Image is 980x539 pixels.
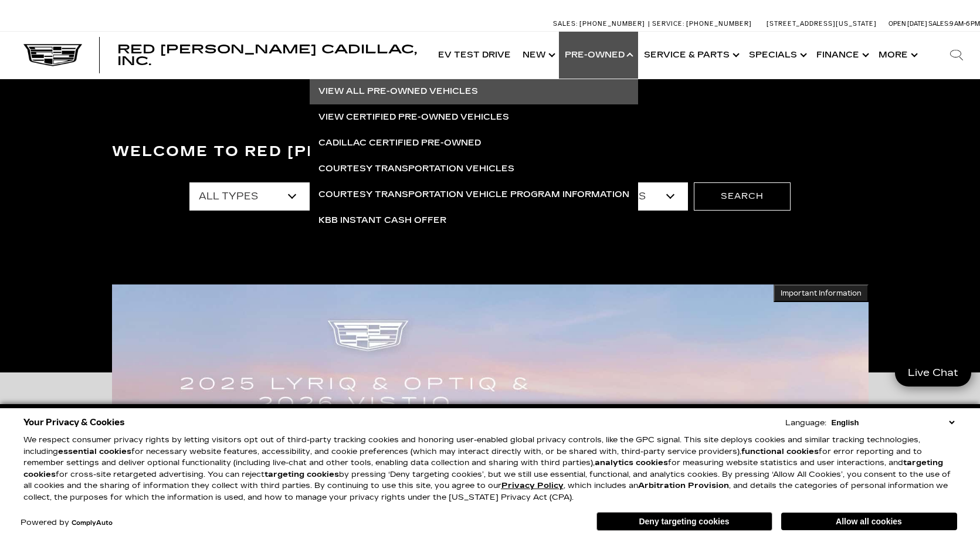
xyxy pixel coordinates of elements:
span: [PHONE_NUMBER] [686,20,752,28]
u: Privacy Policy [501,481,564,490]
strong: analytics cookies [595,458,668,467]
strong: targeting cookies [23,458,943,479]
span: Service: [652,20,684,28]
strong: targeting cookies [265,470,339,479]
a: Service: [PHONE_NUMBER] [648,21,755,27]
a: Accessible Carousel [121,196,121,197]
a: Courtesy Transportation Vehicles [310,156,638,182]
a: Sales: [PHONE_NUMBER] [553,21,648,27]
a: Pre-Owned [559,32,638,79]
a: View Certified Pre-Owned Vehicles [310,104,638,130]
a: Cadillac Certified Pre-Owned [310,130,638,156]
a: Service & Parts [638,32,743,79]
p: We respect consumer privacy rights by letting visitors opt out of third-party tracking cookies an... [23,435,957,503]
a: Live Chat [895,359,971,387]
a: KBB Instant Cash Offer [310,208,638,233]
span: Open [DATE] [889,20,927,28]
div: Powered by [21,519,113,527]
span: [PHONE_NUMBER] [579,20,645,28]
strong: functional cookies [741,447,819,456]
select: Filter by type [189,182,310,211]
a: EV Test Drive [432,32,517,79]
button: More [873,32,921,79]
span: 9 AM-6 PM [950,20,980,28]
select: Language Select [829,417,957,428]
span: Live Chat [902,366,964,379]
button: Allow all cookies [781,513,957,530]
span: Red [PERSON_NAME] Cadillac, Inc. [117,42,417,68]
a: ComplyAuto [72,520,113,527]
h3: Welcome to Red [PERSON_NAME] Cadillac, Inc. [112,140,869,164]
a: [STREET_ADDRESS][US_STATE] [767,20,877,28]
span: Important Information [781,289,862,298]
a: View All Pre-Owned Vehicles [310,79,638,104]
img: Cadillac Dark Logo with Cadillac White Text [23,44,82,66]
strong: Arbitration Provision [638,481,729,490]
strong: essential cookies [58,447,131,456]
a: New [517,32,559,79]
span: Sales: [553,20,578,28]
div: Search [933,32,980,79]
a: Red [PERSON_NAME] Cadillac, Inc. [117,43,421,67]
span: Your Privacy & Cookies [23,414,125,430]
a: Courtesy Transportation Vehicle Program Information [310,182,638,208]
button: Deny targeting cookies [596,512,772,531]
button: Search [694,182,791,211]
a: Finance [811,32,873,79]
a: Specials [743,32,811,79]
div: Language: [785,419,826,427]
span: Sales: [928,20,950,28]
